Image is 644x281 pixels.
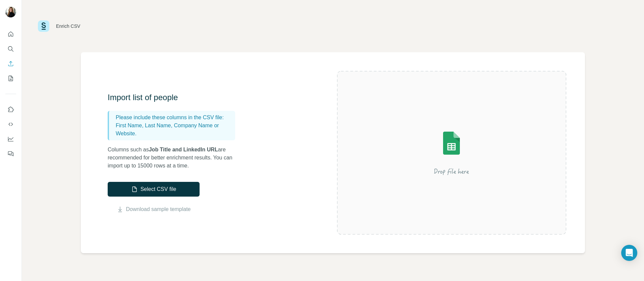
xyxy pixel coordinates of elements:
button: Dashboard [5,133,16,145]
img: Avatar [5,7,16,17]
p: Please include these columns in the CSV file: [116,114,232,122]
span: Job Title and LinkedIn URL [149,147,218,152]
div: Enrich CSV [56,23,80,29]
button: Download sample template [108,205,200,213]
img: Surfe Illustration - Drop file here or select below [391,113,512,193]
button: Enrich CSV [5,58,16,70]
p: First Name, Last Name, Company Name or Website. [116,122,232,138]
div: Open Intercom Messenger [621,245,637,261]
button: Select CSV file [108,182,200,197]
button: My lists [5,72,16,84]
h3: Import list of people [108,92,242,103]
button: Quick start [5,28,16,40]
button: Use Surfe on LinkedIn [5,103,16,116]
button: Use Surfe API [5,118,16,130]
img: Surfe Logo [38,20,49,32]
p: Columns such as are recommended for better enrichment results. You can import up to 15000 rows at... [108,146,242,170]
button: Search [5,43,16,55]
a: Download sample template [126,205,191,213]
button: Feedback [5,148,16,160]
